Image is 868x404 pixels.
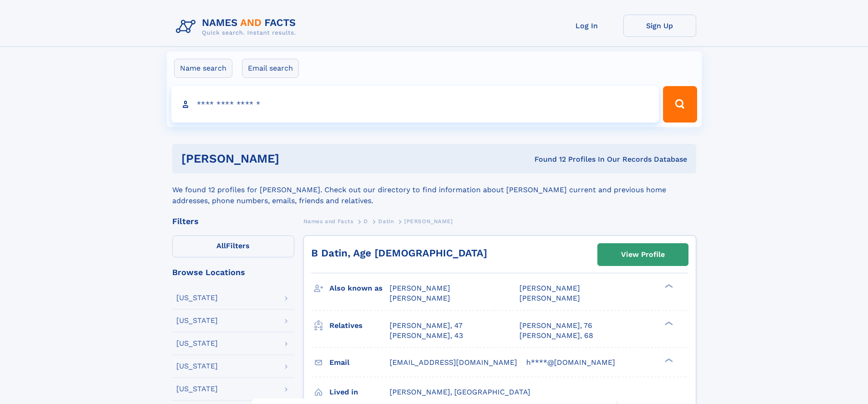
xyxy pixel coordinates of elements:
[598,244,688,266] a: View Profile
[390,321,462,331] a: [PERSON_NAME], 47
[404,218,453,225] span: [PERSON_NAME]
[172,235,294,257] label: Filters
[311,247,487,259] a: B Datin, Age [DEMOGRAPHIC_DATA]
[390,388,530,396] span: [PERSON_NAME], [GEOGRAPHIC_DATA]
[171,86,659,123] input: search input
[176,363,218,370] div: [US_STATE]
[663,86,697,123] button: Search Button
[663,357,673,363] div: ❯
[390,358,517,367] span: [EMAIL_ADDRESS][DOMAIN_NAME]
[621,244,665,265] div: View Profile
[181,153,407,164] h1: [PERSON_NAME]
[172,15,303,39] img: Logo Names and Facts
[172,217,294,225] div: Filters
[364,215,368,227] a: D
[378,215,394,227] a: Datin
[519,331,593,341] a: [PERSON_NAME], 68
[407,154,687,164] div: Found 12 Profiles In Our Records Database
[390,284,450,292] span: [PERSON_NAME]
[216,241,226,250] span: All
[176,294,218,302] div: [US_STATE]
[172,268,294,276] div: Browse Locations
[378,218,394,225] span: Datin
[176,317,218,324] div: [US_STATE]
[176,340,218,347] div: [US_STATE]
[390,331,463,341] a: [PERSON_NAME], 43
[663,320,673,326] div: ❯
[663,283,673,289] div: ❯
[329,281,390,296] h3: Also known as
[176,385,218,393] div: [US_STATE]
[519,321,592,331] a: [PERSON_NAME], 76
[519,294,580,302] span: [PERSON_NAME]
[172,174,696,206] div: We found 12 profiles for [PERSON_NAME]. Check out our directory to find information about [PERSON...
[364,218,368,225] span: D
[329,318,390,333] h3: Relatives
[174,59,232,78] label: Name search
[329,355,390,370] h3: Email
[242,59,299,78] label: Email search
[303,215,354,227] a: Names and Facts
[623,15,696,37] a: Sign Up
[519,284,580,292] span: [PERSON_NAME]
[550,15,623,37] a: Log In
[390,294,450,302] span: [PERSON_NAME]
[329,384,390,400] h3: Lived in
